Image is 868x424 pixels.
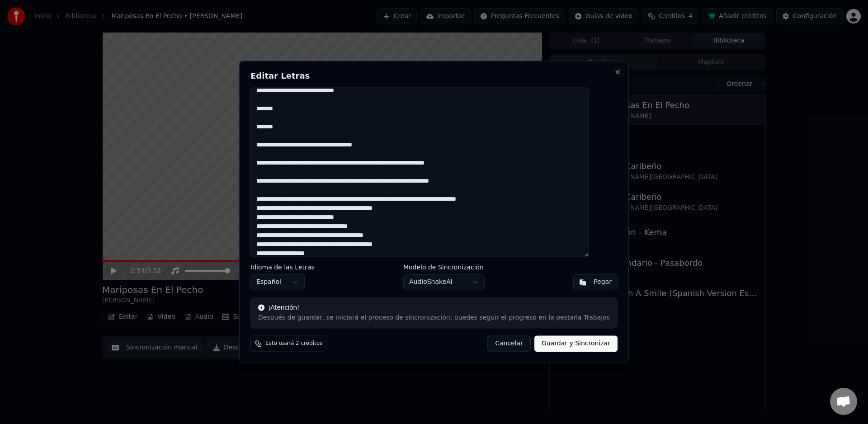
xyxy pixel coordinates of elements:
[534,336,618,352] button: Guardar y Sincronizar
[403,264,485,271] label: Modelo de Sincronización
[594,278,612,287] div: Pegar
[258,314,610,323] div: Después de guardar, se iniciará el proceso de sincronización; puedes seguir el progreso en la pes...
[265,340,322,348] span: Esto usará 2 créditos
[573,274,618,291] button: Pegar
[250,72,618,80] h2: Editar Letras
[250,264,315,271] label: Idioma de las Letras
[487,336,531,352] button: Cancelar
[258,304,610,313] div: ¡Atención!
